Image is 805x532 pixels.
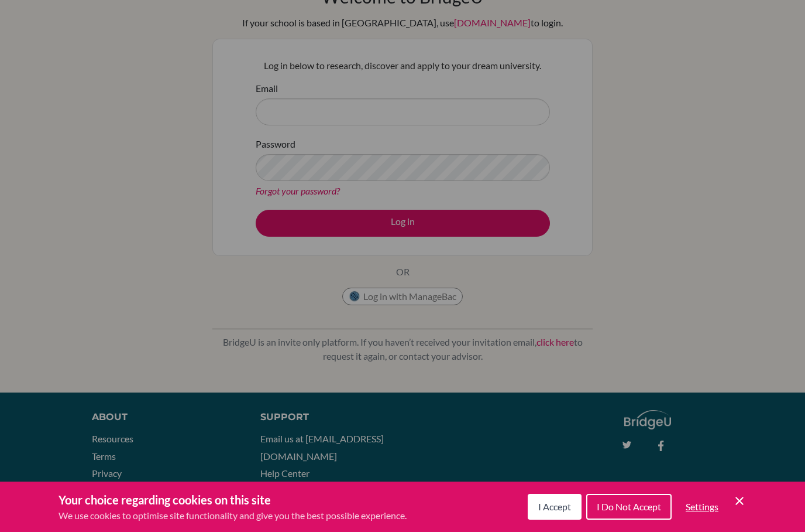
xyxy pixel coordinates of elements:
h3: Your choice regarding cookies on this site [59,491,407,509]
span: I Accept [538,501,571,512]
button: Save and close [732,494,746,508]
span: Settings [686,501,718,512]
span: I Do Not Accept [597,501,661,512]
button: Settings [676,495,728,519]
p: We use cookies to optimise site functionality and give you the best possible experience. [59,509,407,523]
button: I Accept [528,494,582,520]
button: I Do Not Accept [586,494,672,520]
